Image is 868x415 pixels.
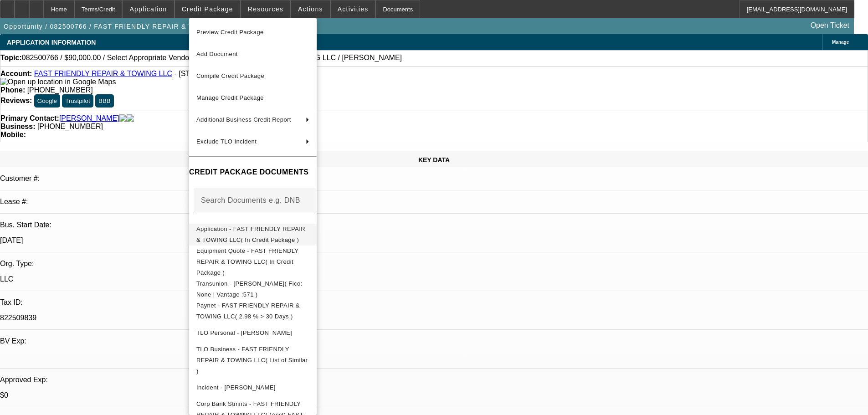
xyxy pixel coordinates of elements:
[201,196,300,204] mat-label: Search Documents e.g. DNB
[189,377,317,399] button: Incident - Holstein, Josh
[196,94,264,101] span: Manage Credit Package
[196,116,291,123] span: Additional Business Credit Report
[189,300,317,322] button: Paynet - FAST FRIENDLY REPAIR & TOWING LLC( 2.98 % > 30 Days )
[189,322,317,344] button: TLO Personal - Holstein, Josh
[189,344,317,377] button: TLO Business - FAST FRIENDLY REPAIR & TOWING LLC( List of Similar )
[196,384,276,391] span: Incident - [PERSON_NAME]
[196,346,308,374] span: TLO Business - FAST FRIENDLY REPAIR & TOWING LLC( List of Similar )
[189,167,317,178] h4: CREDIT PACKAGE DOCUMENTS
[196,225,305,243] span: Application - FAST FRIENDLY REPAIR & TOWING LLC( In Credit Package )
[196,302,300,320] span: Paynet - FAST FRIENDLY REPAIR & TOWING LLC( 2.98 % > 30 Days )
[189,224,317,246] button: Application - FAST FRIENDLY REPAIR & TOWING LLC( In Credit Package )
[196,72,264,79] span: Compile Credit Package
[196,29,264,36] span: Preview Credit Package
[196,138,257,145] span: Exclude TLO Incident
[196,280,303,298] span: Transunion - [PERSON_NAME]( Fico: None | Vantage :571 )
[196,329,292,336] span: TLO Personal - [PERSON_NAME]
[189,246,317,278] button: Equipment Quote - FAST FRIENDLY REPAIR & TOWING LLC( In Credit Package )
[189,278,317,300] button: Transunion - Holstein, Josh( Fico: None | Vantage :571 )
[196,247,298,276] span: Equipment Quote - FAST FRIENDLY REPAIR & TOWING LLC( In Credit Package )
[196,51,238,57] span: Add Document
